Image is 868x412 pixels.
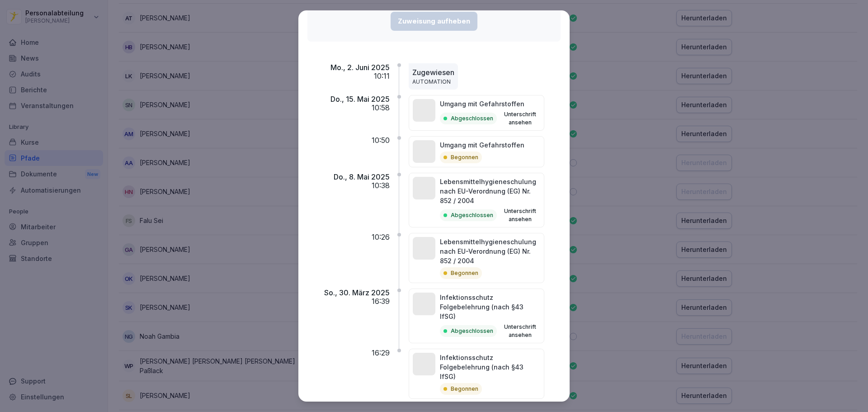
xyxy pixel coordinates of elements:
p: 10:50 [372,136,390,145]
p: Mo., 2. Juni 2025 [330,63,390,72]
p: Begonnen [451,385,478,393]
p: 16:29 [372,349,390,357]
p: 10:11 [374,72,390,81]
p: Do., 8. Mai 2025 [334,173,390,181]
button: Unterschrift ansehen [500,323,540,339]
p: Abgeschlossen [451,327,493,335]
button: Zuweisung aufheben [391,12,477,31]
p: Umgang mit Gefahrstoffen [440,99,540,109]
p: Begonnen [451,153,478,161]
p: Umgang mit Gefahrstoffen [440,140,524,150]
div: Zuweisung aufheben [398,16,470,26]
p: 10:58 [372,104,390,112]
p: Lebensmittelhygieneschulung nach EU-Verordnung (EG) Nr. 852 / 2004 [440,237,540,265]
p: 16:39 [372,297,390,306]
p: Do., 15. Mai 2025 [330,95,390,104]
p: Infektionsschutz Folgebelehrung (nach §43 IfSG) [440,353,540,381]
p: Abgeschlossen [451,211,493,219]
p: So., 30. März 2025 [324,289,390,297]
p: AUTOMATION [412,78,454,86]
p: Infektionsschutz Folgebelehrung (nach §43 IfSG) [440,293,540,321]
p: 10:38 [372,181,390,190]
p: Lebensmittelhygieneschulung nach EU-Verordnung (EG) Nr. 852 / 2004 [440,177,540,205]
p: Zugewiesen [412,67,454,78]
button: Unterschrift ansehen [500,207,540,223]
p: Abgeschlossen [451,114,493,123]
p: 10:26 [372,233,390,242]
button: Unterschrift ansehen [500,110,540,127]
p: Begonnen [451,269,478,277]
